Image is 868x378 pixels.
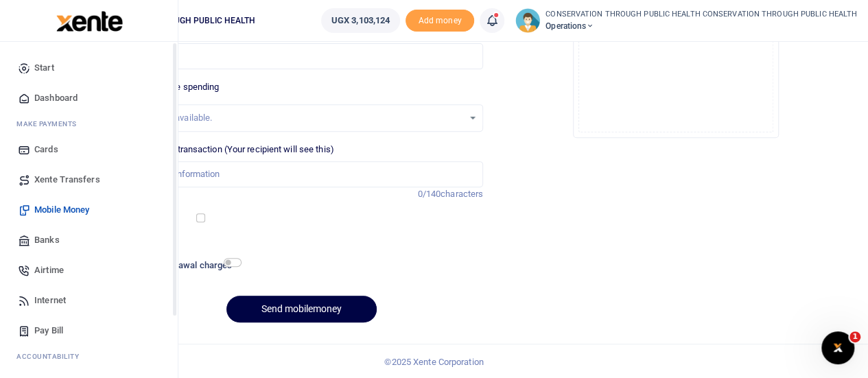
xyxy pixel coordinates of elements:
a: Banks [11,225,167,255]
a: profile-user CONSERVATION THROUGH PUBLIC HEALTH CONSERVATION THROUGH PUBLIC HEALTH Operations [515,8,857,33]
span: Airtime [34,263,64,277]
span: Mobile Money [34,203,89,217]
input: UGX [120,43,483,69]
span: Dashboard [34,91,78,105]
li: M [11,113,167,134]
div: No options available. [130,111,463,125]
span: 0/140 [418,189,441,199]
span: Start [34,61,54,75]
iframe: Intercom live chat [821,331,854,364]
img: logo-large [56,11,123,32]
span: Pay Bill [34,324,63,338]
span: Add money [406,10,474,32]
small: CONSERVATION THROUGH PUBLIC HEALTH CONSERVATION THROUGH PUBLIC HEALTH [546,9,857,21]
a: Internet [11,285,167,316]
a: Add money [406,14,474,25]
a: logo-small logo-large logo-large [55,15,123,25]
span: characters [441,189,483,199]
span: Operations [546,20,857,32]
label: Memo for this transaction (Your recipient will see this) [120,143,334,156]
span: Banks [34,233,60,247]
img: profile-user [515,8,540,33]
a: Cards [11,134,167,165]
a: Xente Transfers [11,165,167,195]
a: Airtime [11,255,167,285]
span: Internet [34,294,66,307]
button: Send mobilemoney [226,296,377,322]
span: 1 [849,331,860,342]
span: Xente Transfers [34,173,100,187]
input: Enter extra information [120,161,483,187]
a: UGX 3,103,124 [321,8,400,33]
span: ake Payments [23,119,77,129]
span: Cards [34,143,58,156]
li: Toup your wallet [406,10,474,32]
li: Ac [11,346,167,367]
a: Pay Bill [11,316,167,346]
span: countability [27,351,79,362]
span: UGX 3,103,124 [331,14,390,27]
a: Dashboard [11,83,167,113]
a: Mobile Money [11,195,167,225]
li: Wallet ballance [316,8,406,33]
a: Start [11,53,167,83]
